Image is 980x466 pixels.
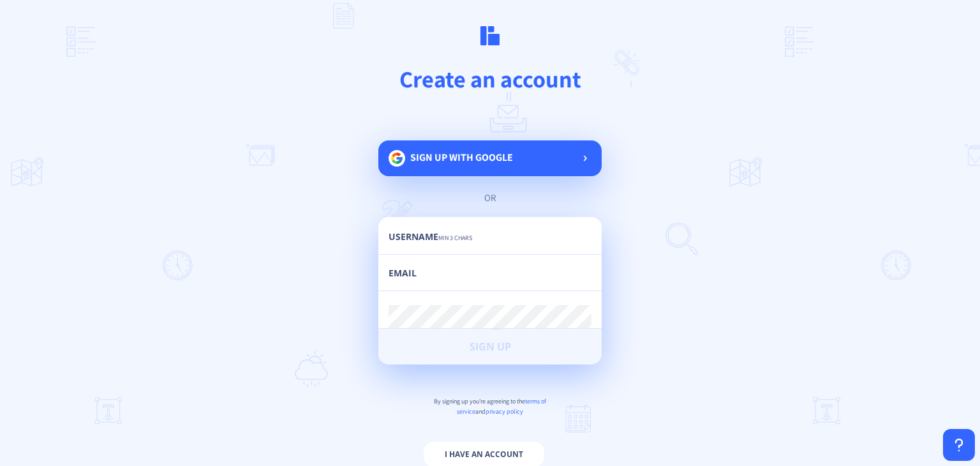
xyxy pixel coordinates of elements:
[486,407,523,416] span: privacy policy
[457,397,546,416] span: terms of service
[391,192,589,204] div: or
[470,342,511,352] span: Sign Up
[389,150,405,167] img: google.svg
[410,151,513,164] span: Sign up with google
[378,329,602,365] button: Sign Up
[480,26,500,45] img: logo.svg
[73,64,907,94] h1: Create an account
[378,396,602,417] p: By signing up you're agreeing to the and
